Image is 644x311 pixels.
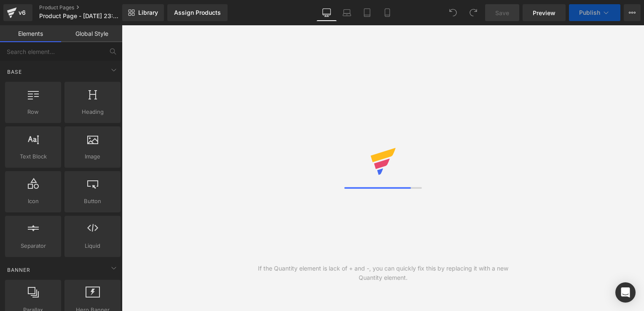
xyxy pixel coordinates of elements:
a: Preview [523,4,566,21]
button: Redo [465,4,482,21]
span: Liquid [67,241,118,250]
span: Save [495,8,509,17]
a: Global Style [61,25,122,42]
span: Preview [533,8,555,17]
a: Product Pages [39,4,136,11]
span: Image [67,152,118,161]
span: Icon [8,197,59,206]
button: Undo [445,4,462,21]
span: Heading [67,107,118,116]
a: Desktop [317,4,337,21]
span: Button [67,197,118,206]
a: v6 [3,4,32,21]
span: Text Block [8,152,59,161]
div: Assign Products [174,9,221,16]
span: Row [8,107,59,116]
span: Product Page - [DATE] 23:05:19 [39,13,120,19]
span: Library [138,9,158,16]
a: Mobile [377,4,397,21]
div: If the Quantity element is lack of + and -, you can quickly fix this by replacing it with a new Q... [252,264,514,282]
div: v6 [17,7,27,18]
a: Tablet [357,4,377,21]
span: Separator [8,241,59,250]
span: Banner [6,266,31,274]
a: Laptop [337,4,357,21]
div: Open Intercom Messenger [615,282,636,303]
button: Publish [569,4,620,21]
button: More [624,4,641,21]
span: Publish [579,9,600,16]
a: New Library [122,4,164,21]
span: Base [6,68,23,76]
